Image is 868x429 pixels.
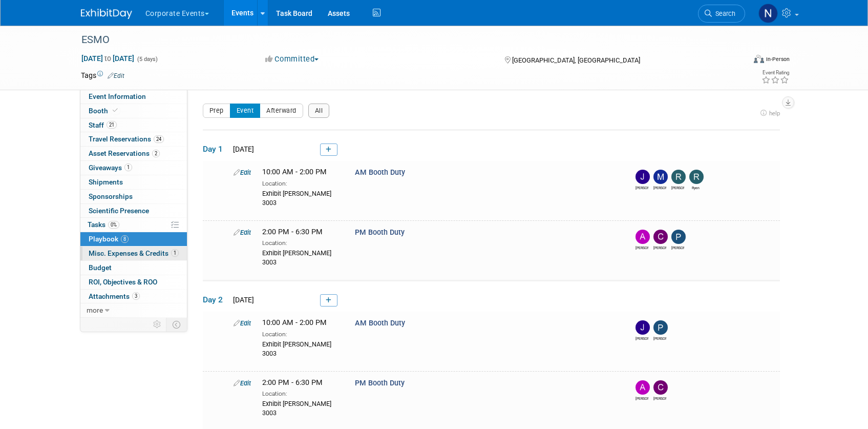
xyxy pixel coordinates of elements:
[262,248,340,267] div: Exhibit [PERSON_NAME] 3003
[234,319,251,327] a: Edit
[80,104,187,118] a: Booth
[89,263,112,272] span: Budget
[653,320,668,335] img: Pietro Fiorentino
[636,170,650,184] img: Jenna Lefkowits
[80,190,187,203] a: Sponsorships
[689,170,704,184] img: Ryen MacDonald
[89,278,157,286] span: ROI, Objectives & ROO
[766,55,790,63] div: In-Person
[108,221,119,229] span: 0%
[355,319,405,328] span: AM Booth Duty
[758,4,778,23] img: Natalia de la Fuente
[132,292,140,300] span: 3
[308,104,330,118] button: All
[78,31,730,49] div: ESMO
[671,230,686,244] img: Pietro Fiorentino
[698,5,745,23] a: Search
[89,164,132,172] span: Giveaways
[203,294,228,305] span: Day 2
[80,275,187,289] a: ROI, Objectives & ROO
[260,104,303,118] button: Afterward
[512,56,640,64] span: [GEOGRAPHIC_DATA], [GEOGRAPHIC_DATA]
[152,150,160,157] span: 2
[671,244,684,251] div: Pietro Fiorentino
[81,54,135,63] span: [DATE] [DATE]
[80,218,187,232] a: Tasks0%
[234,229,251,236] a: Edit
[80,147,187,160] a: Asset Reservations2
[636,320,650,335] img: John Dauselt
[89,292,140,300] span: Attachments
[754,55,764,63] img: Format-Inperson.png
[89,135,164,143] span: Travel Reservations
[80,132,187,146] a: Travel Reservations24
[80,290,187,303] a: Attachments3
[149,318,166,331] td: Personalize Event Tab Strip
[80,303,187,317] a: more
[89,249,179,257] span: Misc. Expenses & Credits
[636,395,648,401] div: Adrian Wood
[653,184,666,191] div: Megan Gorostiza
[262,54,323,65] button: Committed
[80,175,187,189] a: Shipments
[234,169,251,176] a: Edit
[87,306,103,314] span: more
[262,188,340,208] div: Exhibit [PERSON_NAME] 3003
[636,380,650,395] img: Adrian Wood
[262,378,323,387] span: 2:00 PM - 6:30 PM
[685,53,790,69] div: Event Format
[80,247,187,260] a: Misc. Expenses & Credits1
[262,318,327,327] span: 10:00 AM - 2:00 PM
[89,207,149,215] span: Scientific Presence
[103,54,113,63] span: to
[171,249,179,257] span: 1
[81,9,132,19] img: ExhibitDay
[653,395,666,401] div: Cornelia Wiese
[113,108,118,113] i: Booth reservation complete
[88,220,119,229] span: Tasks
[671,170,686,184] img: Ross Lenta
[89,178,123,186] span: Shipments
[262,237,340,248] div: Location:
[769,110,780,117] span: help
[636,244,648,251] div: Adrian Wood
[234,379,251,387] a: Edit
[355,379,405,387] span: PM Booth Duty
[262,388,340,398] div: Location:
[671,184,684,191] div: Ross Lenta
[262,398,340,418] div: Exhibit [PERSON_NAME] 3003
[80,261,187,275] a: Budget
[80,204,187,218] a: Scientific Presence
[89,121,117,129] span: Staff
[89,107,120,115] span: Booth
[262,168,327,176] span: 10:00 AM - 2:00 PM
[355,228,405,237] span: PM Booth Duty
[89,92,146,100] span: Event Information
[89,192,133,200] span: Sponsorships
[712,10,735,17] span: Search
[81,70,124,80] td: Tags
[203,144,228,155] span: Day 1
[262,178,340,188] div: Location:
[636,230,650,244] img: Adrian Wood
[80,118,187,132] a: Staff21
[636,184,648,191] div: Jenna Lefkowits
[89,235,129,243] span: Playbook
[355,168,405,177] span: AM Booth Duty
[107,121,117,129] span: 21
[653,170,668,184] img: Megan Gorostiza
[80,232,187,246] a: Playbook8
[653,335,666,341] div: Pietro Fiorentino
[203,104,230,118] button: Prep
[230,104,261,118] button: Event
[653,230,668,244] img: Cornelia Wiese
[154,135,164,143] span: 24
[124,164,132,171] span: 1
[653,380,668,395] img: Cornelia Wiese
[230,296,254,304] span: [DATE]
[262,339,340,358] div: Exhibit [PERSON_NAME] 3003
[262,228,323,236] span: 2:00 PM - 6:30 PM
[166,318,187,331] td: Toggle Event Tabs
[636,335,648,341] div: John Dauselt
[136,56,158,63] span: (5 days)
